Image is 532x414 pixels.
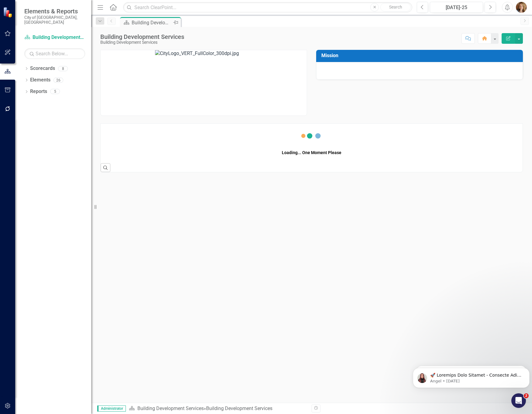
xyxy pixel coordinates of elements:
small: City of [GEOGRAPHIC_DATA], [GEOGRAPHIC_DATA] [24,15,85,25]
a: Building Development Services [137,405,204,411]
img: ClearPoint Strategy [3,7,14,18]
span: Search [389,5,402,9]
button: [DATE]-25 [430,2,483,13]
div: Building Development Services [100,33,184,40]
input: Search ClearPoint... [123,2,412,13]
div: 8 [58,66,68,71]
div: Building Development Services [100,40,184,45]
span: Administrator [97,405,126,412]
button: Search [380,3,411,12]
a: Building Development Services [24,34,85,41]
div: 5 [50,89,60,94]
a: Elements [30,77,50,84]
a: Scorecards [30,65,55,72]
img: Nichole Plowman [516,2,527,13]
div: Loading... One Moment Please [282,150,341,156]
input: Search Below... [24,48,85,59]
iframe: Intercom live chat [511,393,526,408]
img: CityLogo_VERT_FullColor_300dpi.jpg [155,50,253,116]
a: Reports [30,88,47,95]
div: [DATE]-25 [432,4,481,11]
span: Elements & Reports [24,8,85,15]
h3: Mission [321,53,520,58]
div: Building Development Services [206,405,272,411]
iframe: Intercom notifications message [410,355,532,398]
div: » [129,405,307,412]
div: Building Development Services [132,19,172,26]
span: 2 [524,393,529,398]
div: 26 [54,78,63,83]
